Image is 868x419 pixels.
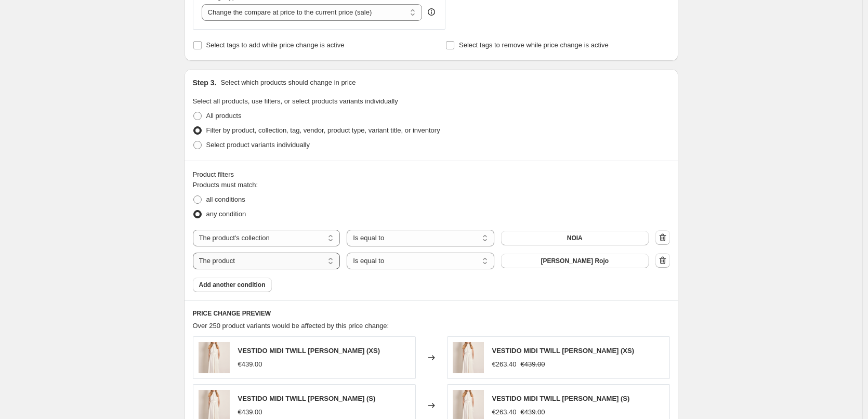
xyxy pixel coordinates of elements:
[206,210,246,218] span: any condition
[521,407,545,417] strike: €439.00
[206,141,310,149] span: Select product variants individually
[193,278,272,292] button: Add another condition
[453,342,484,373] img: 1_80x.png
[199,281,266,289] span: Add another condition
[206,195,245,203] span: all conditions
[193,322,389,330] span: Over 250 product variants would be affected by this price change:
[459,41,609,49] span: Select tags to remove while price change is active
[193,77,217,88] h2: Step 3.
[220,77,356,88] p: Select which products should change in price
[193,97,398,105] span: Select all products, use filters, or select products variants individually
[238,359,262,370] div: €439.00
[238,347,380,355] span: VESTIDO MIDI TWILL [PERSON_NAME] (XS)
[193,309,670,318] h6: PRICE CHANGE PREVIEW
[206,112,242,120] span: All products
[492,359,517,370] div: €263.40
[206,126,440,134] span: Filter by product, collection, tag, vendor, product type, variant title, or inventory
[238,395,376,402] span: VESTIDO MIDI TWILL [PERSON_NAME] (S)
[193,169,670,180] div: Product filters
[501,254,649,268] button: Abrigo Croccant Rojo
[501,231,649,245] button: NOIA
[492,395,630,402] span: VESTIDO MIDI TWILL [PERSON_NAME] (S)
[567,234,583,242] span: NOIA
[193,181,258,189] span: Products must match:
[541,257,609,265] span: [PERSON_NAME] Rojo
[426,7,437,17] div: help
[238,407,262,417] div: €439.00
[199,342,230,373] img: 1_80x.png
[206,41,345,49] span: Select tags to add while price change is active
[492,347,635,355] span: VESTIDO MIDI TWILL [PERSON_NAME] (XS)
[492,407,517,417] div: €263.40
[521,359,545,370] strike: €439.00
